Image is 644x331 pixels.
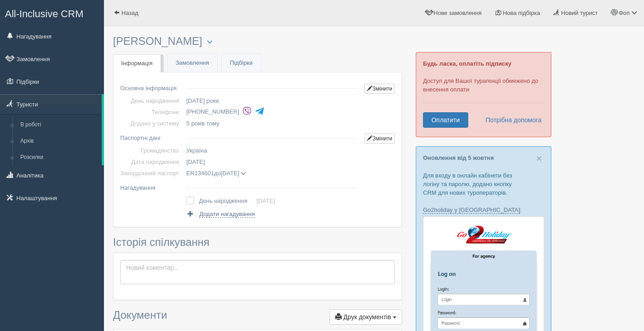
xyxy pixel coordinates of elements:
span: Друк документів [343,313,391,321]
td: Телефони [120,106,183,118]
li: [PHONE_NUMBER] [186,106,361,118]
span: [DATE] [221,170,240,177]
span: Назад [122,10,138,16]
a: Оплатити [423,112,468,128]
p: Для входу в онлайн кабінети без логіну та паролю, додано кнопку CRM для нових туроператорів. [423,171,544,197]
a: Підбірки [222,54,261,72]
td: Громадянство [120,145,183,156]
a: Змінити [364,84,395,94]
td: День народження [120,95,183,106]
button: Друк документів [329,309,402,325]
span: Нове замовлення [433,10,481,16]
td: Закордонний паспорт [120,168,183,179]
span: Додати нагадування [199,211,255,218]
a: В роботі [16,117,102,133]
span: Фоп [619,10,630,16]
h3: [PERSON_NAME] [113,35,402,48]
a: Замовлення [168,54,217,72]
td: Дата народження [120,156,183,168]
a: Архів [16,133,102,149]
span: до [186,170,246,177]
a: Потрібна допомога [479,112,542,128]
h3: Документи [113,309,402,325]
a: Додати нагадування [186,210,254,218]
span: ER134601 [186,170,214,177]
td: Нагадування [120,179,183,193]
span: Інформація [121,60,153,67]
div: Доступ для Вашої турагенції обмежено до внесення оплати [416,52,551,137]
h3: Історія спілкування [113,236,402,248]
a: Оновлення від 5 жовтня [423,154,494,161]
a: Змінити [364,134,395,144]
td: Паспортні дані [120,129,183,145]
button: Close [536,154,542,163]
span: Нова підбірка [503,10,540,16]
b: Будь ласка, оплатіть підписку [423,60,511,67]
a: Інформація [113,54,161,73]
span: Новий турист [561,10,598,16]
span: All-Inclusive CRM [5,8,84,19]
td: Основна інформація [120,79,183,95]
span: 5 років тому [186,120,219,127]
td: [DATE] роки [183,95,361,106]
p: : [423,206,544,214]
span: [DATE] [186,158,205,165]
td: Додано у систему [120,118,183,129]
img: telegram-colored-4375108.svg [255,106,264,116]
td: День народження [199,195,256,207]
a: All-Inclusive CRM [0,0,103,25]
td: Україна [183,145,361,156]
span: × [536,153,542,163]
img: viber-colored.svg [242,106,252,116]
a: Go2holiday у [GEOGRAPHIC_DATA] [423,206,520,214]
a: [DATE] [256,197,275,204]
a: Розсилки [16,149,102,166]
